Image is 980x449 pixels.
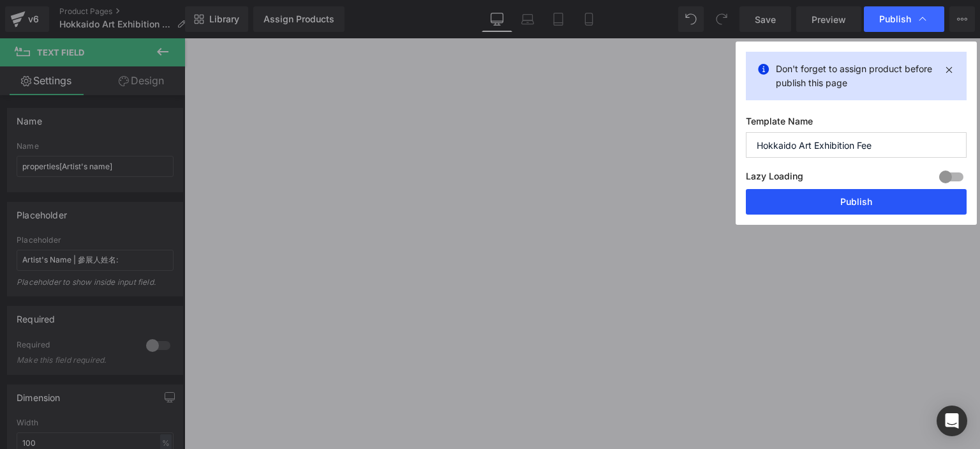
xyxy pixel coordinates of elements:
p: Don't forget to assign product before publish this page [776,62,937,90]
span: Publish [879,13,911,25]
label: Lazy Loading [746,168,803,189]
label: Template Name [746,116,967,132]
button: Publish [746,189,967,215]
div: Open Intercom Messenger [937,406,967,436]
